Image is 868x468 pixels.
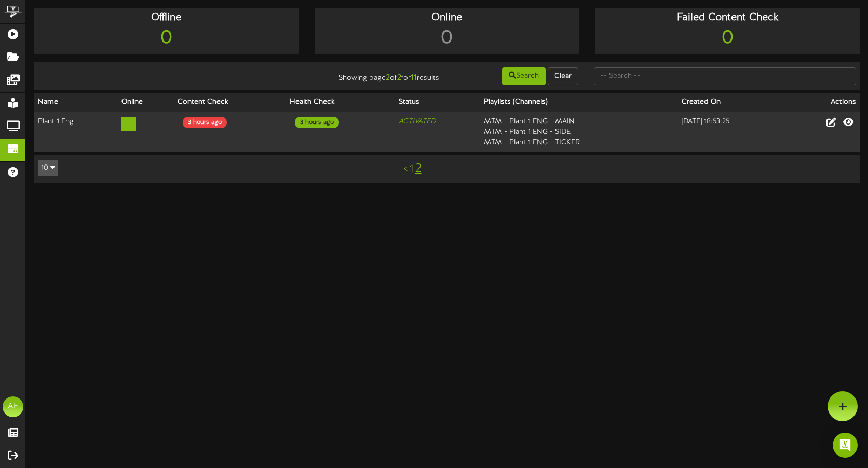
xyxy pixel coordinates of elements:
[295,117,339,128] div: 3 hours ago
[598,25,858,52] div: 0
[317,25,577,52] div: 0
[502,67,546,85] button: Search
[594,67,856,85] input: -- Search --
[36,25,296,52] div: 0
[38,160,58,176] button: 10
[399,118,436,126] i: ACTIVATED
[480,112,677,152] td: MTM - Plant 1 ENG - MAIN MTM - Plant 1 ENG - SIDE MTM - Plant 1 ENG - TICKER
[410,163,413,175] a: 1
[286,93,395,112] th: Health Check
[480,93,677,112] th: Playlists (Channels)
[317,10,577,25] div: Online
[34,112,117,152] td: Plant 1 Eng
[598,10,858,25] div: Failed Content Check
[386,73,390,82] strong: 2
[395,93,480,112] th: Status
[403,163,408,175] a: <
[833,433,858,458] div: Open Intercom Messenger
[677,93,783,112] th: Created On
[415,162,422,175] a: 2
[397,73,401,82] strong: 2
[36,10,296,25] div: Offline
[308,66,447,84] div: Showing page of for results
[183,117,227,128] div: 3 hours ago
[173,93,286,112] th: Content Check
[3,396,23,417] div: AE
[783,93,860,112] th: Actions
[548,67,578,85] button: Clear
[677,112,783,152] td: [DATE] 18:53:25
[117,93,173,112] th: Online
[34,93,117,112] th: Name
[411,73,417,82] strong: 11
